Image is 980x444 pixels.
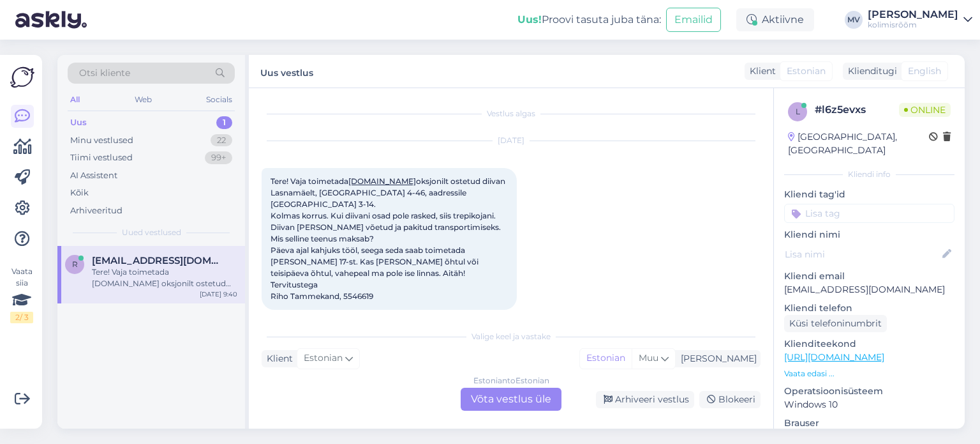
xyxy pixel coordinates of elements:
[70,116,87,129] div: Uus
[784,169,954,180] div: Kliendi info
[784,228,954,241] p: Kliendi nimi
[784,337,954,351] p: Klienditeekond
[70,134,133,147] div: Minu vestlused
[10,312,33,323] div: 2 / 3
[784,270,954,283] p: Kliendi email
[70,204,122,217] div: Arhiveeritud
[784,368,954,379] p: Vaata edasi ...
[473,375,549,387] div: Estonian to Estonian
[868,20,958,30] div: kolimisrõõm
[461,388,561,411] div: Võta vestlus üle
[596,391,694,408] div: Arhiveeri vestlus
[815,102,899,118] div: # l6z5evxs
[265,310,313,320] span: 9:40
[784,417,954,430] p: Brauser
[676,352,757,365] div: [PERSON_NAME]
[92,266,237,289] div: Tere! Vaja toimetada [DOMAIN_NAME] oksjonilt ostetud diivan Lasnamäelt, [DEMOGRAPHIC_DATA] 4-46, ...
[784,204,954,223] input: Lisa tag
[784,385,954,398] p: Operatsioonisüsteem
[784,188,954,201] p: Kliendi tag'id
[784,315,887,332] div: Küsi telefoninumbrit
[304,351,343,365] span: Estonian
[10,266,33,323] div: Vaata siia
[899,103,951,117] span: Online
[666,8,721,32] button: Emailid
[796,107,800,116] span: l
[262,352,293,365] div: Klient
[70,169,117,182] div: AI Assistent
[10,65,34,89] img: Askly Logo
[736,8,814,31] div: Aktiivne
[72,259,78,269] span: r
[580,349,632,368] div: Estonian
[271,176,507,301] span: Tere! Vaja toimetada oksjonilt ostetud diivan Lasnamäelt, [GEOGRAPHIC_DATA] 4-46, aadressile [GEO...
[79,66,130,80] span: Otsi kliente
[204,91,235,108] div: Socials
[70,151,133,164] div: Tiimi vestlused
[639,352,658,364] span: Muu
[517,13,542,26] b: Uus!
[784,398,954,411] p: Windows 10
[205,151,232,164] div: 99+
[788,130,929,157] div: [GEOGRAPHIC_DATA], [GEOGRAPHIC_DATA]
[70,187,89,199] div: Kõik
[262,108,761,119] div: Vestlus algas
[122,227,181,238] span: Uued vestlused
[843,65,897,78] div: Klienditugi
[787,65,826,78] span: Estonian
[211,134,232,147] div: 22
[216,116,232,129] div: 1
[92,255,225,266] span: riks.tammek@gmail.com
[784,351,884,363] a: [URL][DOMAIN_NAME]
[517,12,661,27] div: Proovi tasuta juba täna:
[785,247,940,261] input: Lisa nimi
[200,289,237,299] div: [DATE] 9:40
[132,91,154,108] div: Web
[68,91,82,108] div: All
[260,63,313,80] label: Uus vestlus
[868,10,958,20] div: [PERSON_NAME]
[845,11,863,29] div: MV
[745,65,776,78] div: Klient
[348,176,416,186] a: [DOMAIN_NAME]
[908,65,941,78] span: English
[262,135,761,146] div: [DATE]
[868,10,972,30] a: [PERSON_NAME]kolimisrõõm
[784,283,954,296] p: [EMAIL_ADDRESS][DOMAIN_NAME]
[784,302,954,315] p: Kliendi telefon
[699,391,761,408] div: Blokeeri
[262,331,761,342] div: Valige keel ja vastake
